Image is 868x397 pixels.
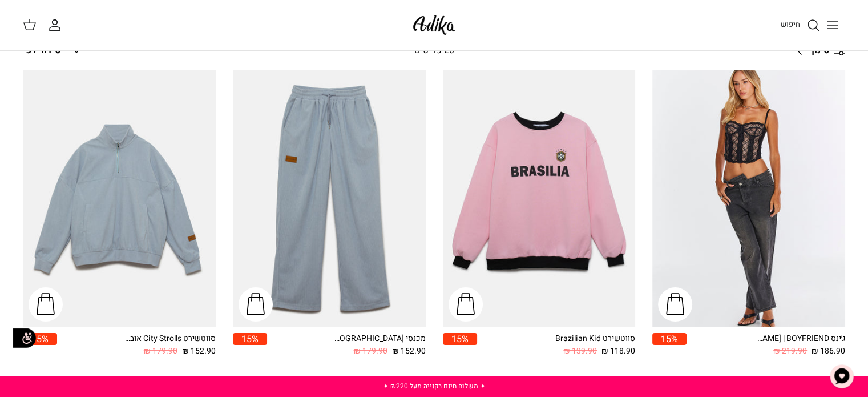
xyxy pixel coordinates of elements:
span: 15% [443,333,477,345]
div: סווטשירט City Strolls אוברסייז [124,333,216,345]
a: מכנסי טרנינג City strolls [233,70,426,327]
span: 118.90 ₪ [601,345,635,358]
a: סווטשירט Brazilian Kid 118.90 ₪ 139.90 ₪ [477,333,636,358]
a: חיפוש [781,18,820,32]
span: 186.90 ₪ [812,345,845,358]
a: 15% [443,333,477,358]
a: מכנסי [GEOGRAPHIC_DATA] 152.90 ₪ 179.90 ₪ [267,333,426,358]
button: Toggle menu [820,13,845,38]
a: סווטשירט City Strolls אוברסייז [23,70,216,327]
div: ג׳ינס All Or Nothing [PERSON_NAME] | BOYFRIEND [754,333,845,345]
a: החשבון שלי [48,18,66,32]
a: ✦ משלוח חינם בקנייה מעל ₪220 ✦ [382,381,485,391]
span: 179.90 ₪ [144,345,177,358]
span: חיפוש [781,19,800,30]
a: ג׳ינס All Or Nothing קריס-קרוס | BOYFRIEND [652,70,845,327]
span: 15% [652,333,687,345]
span: 219.90 ₪ [773,345,807,358]
a: ג׳ינס All Or Nothing [PERSON_NAME] | BOYFRIEND 186.90 ₪ 219.90 ₪ [687,333,845,358]
span: 139.90 ₪ [563,345,597,358]
img: Adika IL [410,11,458,38]
span: 179.90 ₪ [354,345,387,358]
span: 15% [233,333,267,345]
span: 152.90 ₪ [182,345,216,358]
a: סווטשירט Brazilian Kid [443,70,636,327]
a: סווטשירט City Strolls אוברסייז 152.90 ₪ 179.90 ₪ [57,333,216,358]
a: 15% [652,333,687,358]
span: 152.90 ₪ [392,345,426,358]
button: צ'אט [825,359,859,394]
img: accessibility_icon02.svg [9,322,40,354]
a: 15% [233,333,267,358]
div: סווטשירט Brazilian Kid [544,333,635,345]
div: מכנסי [GEOGRAPHIC_DATA] [334,333,426,345]
span: סידור לפי [23,43,60,57]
